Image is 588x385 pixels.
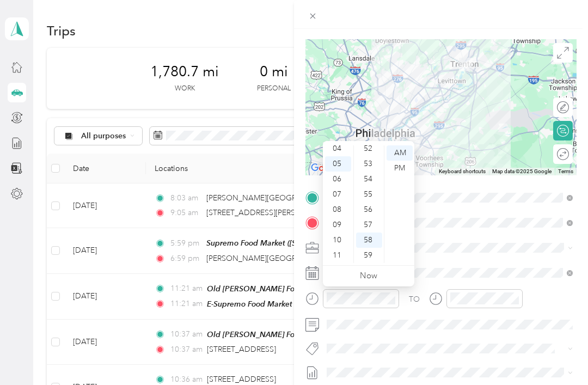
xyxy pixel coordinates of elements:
div: 08 [325,202,351,217]
div: 58 [356,233,382,248]
div: PM [387,161,413,176]
iframe: Everlance-gr Chat Button Frame [527,324,588,385]
div: 09 [325,217,351,233]
div: 06 [325,172,351,187]
div: 04 [325,141,351,156]
img: Google [308,161,344,175]
div: 55 [356,187,382,202]
a: Open this area in Google Maps (opens a new window) [308,161,344,175]
div: 05 [325,156,351,172]
a: Now [360,271,377,281]
div: 11 [325,248,351,263]
div: 10 [325,233,351,248]
div: TO [409,294,420,305]
div: 07 [325,187,351,202]
span: Map data ©2025 Google [492,168,552,174]
div: AM [387,145,413,161]
div: 54 [356,172,382,187]
div: 56 [356,202,382,217]
div: 57 [356,217,382,233]
div: 53 [356,156,382,172]
div: 59 [356,248,382,263]
button: Keyboard shortcuts [439,168,486,175]
div: 52 [356,141,382,156]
